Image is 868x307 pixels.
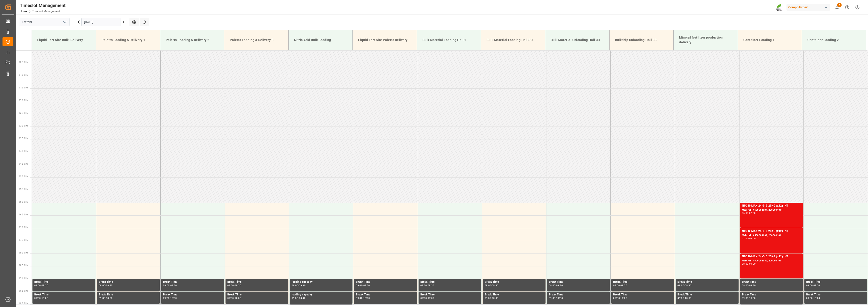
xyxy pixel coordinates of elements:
span: 04:00 Hr [19,150,28,152]
button: Compo Expert [786,3,832,12]
div: 09:30 [235,284,241,286]
div: 09:00 [34,284,41,286]
span: 05:00 Hr [19,175,28,178]
img: Screenshot%202023-09-29%20at%2010.02.21.png_1712312052.png [776,3,783,11]
div: Break Time [99,280,158,284]
div: 09:00 [677,284,684,286]
div: 09:00 [485,284,491,286]
span: 10:00 Hr [19,302,28,305]
div: 10:00 [685,297,691,299]
div: Bulk Material Unloading Hall 3B [549,36,606,44]
div: Main ref : 4500001033, 2000001011 [742,259,801,263]
div: Break Time [485,280,544,284]
div: Nitric Acid Bulk Loading [292,36,349,44]
div: 09:30 [492,284,498,286]
div: NTC N-MAX 24-5-5 25KG (x42) INT [742,254,801,259]
div: Mineral fertilizer production delivery [677,33,734,46]
div: 10:00 [299,297,305,299]
div: 09:30 [170,284,177,286]
div: 09:00 [292,284,298,286]
div: 09:30 [806,297,813,299]
div: Break Time [742,292,801,297]
div: 10:00 [363,297,370,299]
div: 07:00 [742,237,749,239]
div: Bulk Material Loading Hall 1 [421,36,477,44]
div: Break Time [356,280,415,284]
div: 10:00 [620,297,627,299]
div: - [491,297,492,299]
div: 09:00 [549,284,556,286]
a: Home [20,10,27,13]
div: - [41,284,42,286]
div: Break Time [227,292,286,297]
div: 08:00 [742,263,749,265]
div: Compo Expert [786,4,830,11]
span: 08:00 Hr [19,251,28,254]
div: 09:30 [42,284,48,286]
div: - [684,297,685,299]
div: - [748,212,749,214]
div: Paletts Loading & Delivery 1 [100,36,156,44]
div: 09:00 [163,284,170,286]
div: 09:30 [363,284,370,286]
div: - [105,297,106,299]
div: 09:30 [749,284,756,286]
span: 06:00 Hr [19,201,28,203]
div: Liquid Fert Site Bulk Delivery [35,36,92,44]
div: 09:30 [299,284,305,286]
span: 01:00 Hr [19,74,28,76]
span: 09:00 Hr [19,277,28,279]
div: 09:30 [677,297,684,299]
div: 09:00 [227,284,234,286]
div: 09:30 [356,297,362,299]
div: 09:30 [99,297,105,299]
div: Break Time [420,292,479,297]
span: 08:30 Hr [19,264,28,267]
span: 00:30 Hr [19,61,28,63]
div: Break Time [34,280,94,284]
div: - [170,297,170,299]
span: 06:30 Hr [19,213,28,216]
div: Container Loading 1 [742,36,798,44]
span: 03:00 Hr [19,124,28,127]
div: 09:30 [420,297,427,299]
div: Timeslot Management [20,2,66,9]
div: 09:30 [813,284,820,286]
span: 07:00 Hr [19,226,28,229]
div: 09:00 [749,263,756,265]
div: Paletts Loading & Delivery 2 [164,36,221,44]
div: Break Time [420,280,479,284]
span: 04:30 Hr [19,163,28,165]
button: open menu [61,19,68,26]
div: 09:30 [106,284,113,286]
div: 10:00 [428,297,434,299]
div: 10:00 [235,297,241,299]
div: Break Time [806,280,865,284]
div: - [748,263,749,265]
div: - [813,297,813,299]
div: 09:30 [742,297,749,299]
div: - [234,284,235,286]
span: 07:30 Hr [19,239,28,241]
div: Break Time [485,292,544,297]
div: 09:00 [806,284,813,286]
div: 09:00 [742,284,749,286]
div: - [748,297,749,299]
span: 05:30 Hr [19,188,28,190]
button: Help Center [842,2,852,12]
div: Bulk Material Loading Hall 3C [485,36,541,44]
div: Break Time [806,292,865,297]
div: 10:00 [42,297,48,299]
div: 07:00 [749,212,756,214]
div: Break Time [613,292,672,297]
span: 1 [837,3,842,7]
div: 09:30 [292,297,298,299]
div: 09:00 [356,284,362,286]
div: 09:30 [556,284,563,286]
div: - [427,284,427,286]
div: Liquid Fert Site Paletts Delivery [356,36,413,44]
input: Type to search/select [19,18,69,26]
input: DD.MM.YYYY [81,18,121,26]
div: - [298,284,299,286]
div: 09:30 [685,284,691,286]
